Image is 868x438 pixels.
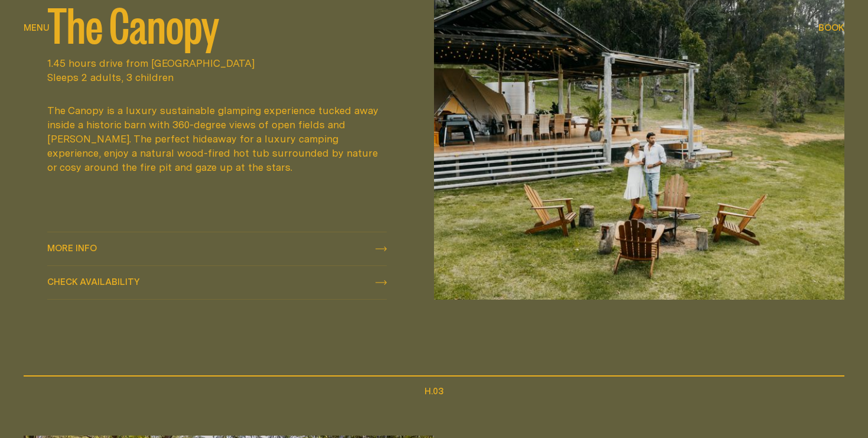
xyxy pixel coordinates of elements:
[47,277,140,286] span: Check availability
[47,266,387,299] button: check availability
[24,21,50,35] button: show menu
[47,244,97,252] span: More info
[47,70,387,85] span: Sleeps 2 adults, 3 children
[47,232,387,265] a: More info
[818,21,844,35] button: show booking tray
[47,103,387,174] div: The Canopy is a luxury sustainable glamping experience tucked away inside a historic barn with 36...
[47,56,387,70] span: 1.45 hours drive from [GEOGRAPHIC_DATA]
[818,23,844,32] span: Book
[24,23,50,32] span: Menu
